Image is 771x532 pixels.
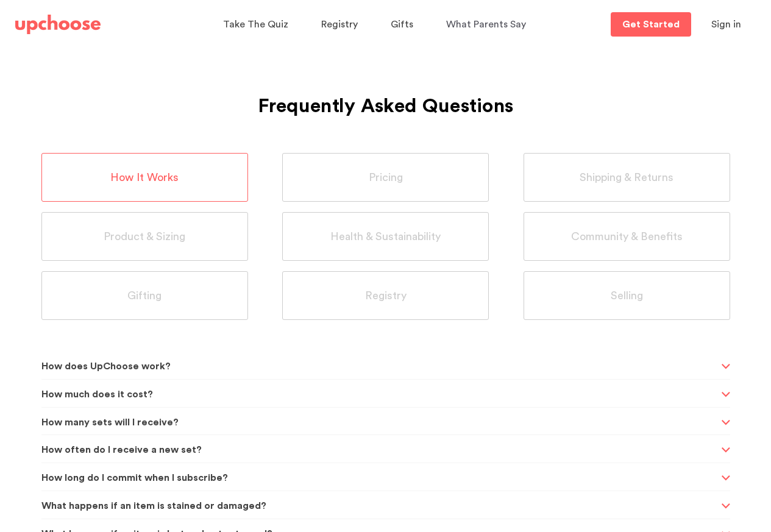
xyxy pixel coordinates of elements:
[365,289,407,303] span: Registry
[446,20,526,29] span: What Parents Say
[104,230,185,244] span: Product & Sizing
[41,463,718,493] span: How long do I commit when I subscribe?
[41,408,718,438] span: How many sets will I receive?
[41,435,718,465] span: How often do I receive a new set?
[611,289,643,303] span: Selling
[446,13,530,37] a: What Parents Say
[15,12,101,37] a: UpChoose
[330,230,441,244] span: Health & Sustainability
[321,13,361,37] a: Registry
[223,13,292,37] a: Take The Quiz
[15,15,101,34] img: UpChoose
[41,352,718,381] span: How does UpChoose work?
[711,20,741,29] span: Sign in
[321,20,358,29] span: Registry
[611,12,691,37] a: Get Started
[41,380,718,410] span: How much does it cost?
[41,491,718,521] span: What happens if an item is stained or damaged?
[696,12,756,37] button: Sign in
[622,20,680,29] p: Get Started
[391,13,417,37] a: Gifts
[41,65,730,122] h1: Frequently Asked Questions
[223,20,288,29] span: Take The Quiz
[127,289,162,303] span: Gifting
[391,20,413,29] span: Gifts
[110,171,179,185] span: How It Works
[571,230,683,244] span: Community & Benefits
[369,171,403,185] span: Pricing
[580,171,673,185] span: Shipping & Returns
